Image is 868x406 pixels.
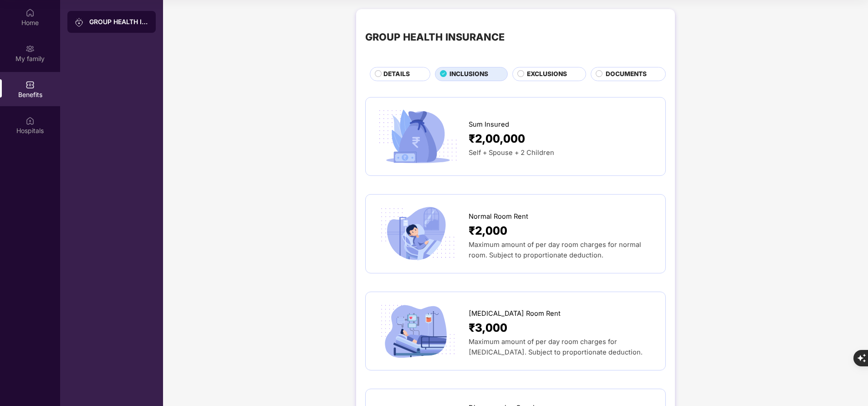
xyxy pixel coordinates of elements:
[469,319,507,337] span: ₹3,000
[469,119,509,130] span: Sum Insured
[365,29,505,45] div: GROUP HEALTH INSURANCE
[89,17,148,26] div: GROUP HEALTH INSURANCE
[469,149,554,157] span: Self + Spouse + 2 Children
[469,241,641,259] span: Maximum amount of per day room charges for normal room. Subject to proportionate deduction.
[375,301,461,361] img: icon
[449,69,488,79] span: INCLUSIONS
[26,44,35,53] img: svg+xml;base64,PHN2ZyB3aWR0aD0iMjAiIGhlaWdodD0iMjAiIHZpZXdCb3g9IjAgMCAyMCAyMCIgZmlsbD0ibm9uZSIgeG...
[469,338,643,356] span: Maximum amount of per day room charges for [MEDICAL_DATA]. Subject to proportionate deduction.
[469,222,507,240] span: ₹2,000
[26,8,35,17] img: svg+xml;base64,PHN2ZyBpZD0iSG9tZSIgeG1sbnM9Imh0dHA6Ly93d3cudzMub3JnLzIwMDAvc3ZnIiB3aWR0aD0iMjAiIG...
[606,69,647,79] span: DOCUMENTS
[375,204,461,264] img: icon
[469,130,525,148] span: ₹2,00,000
[469,211,528,222] span: Normal Room Rent
[527,69,567,79] span: EXCLUSIONS
[26,80,35,89] img: svg+xml;base64,PHN2ZyBpZD0iQmVuZWZpdHMiIHhtbG5zPSJodHRwOi8vd3d3LnczLm9yZy8yMDAwL3N2ZyIgd2lkdGg9Ij...
[75,18,84,27] img: svg+xml;base64,PHN2ZyB3aWR0aD0iMjAiIGhlaWdodD0iMjAiIHZpZXdCb3g9IjAgMCAyMCAyMCIgZmlsbD0ibm9uZSIgeG...
[26,116,35,125] img: svg+xml;base64,PHN2ZyBpZD0iSG9zcGl0YWxzIiB4bWxucz0iaHR0cDovL3d3dy53My5vcmcvMjAwMC9zdmciIHdpZHRoPS...
[469,308,561,319] span: [MEDICAL_DATA] Room Rent
[383,69,410,79] span: DETAILS
[375,107,461,167] img: icon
